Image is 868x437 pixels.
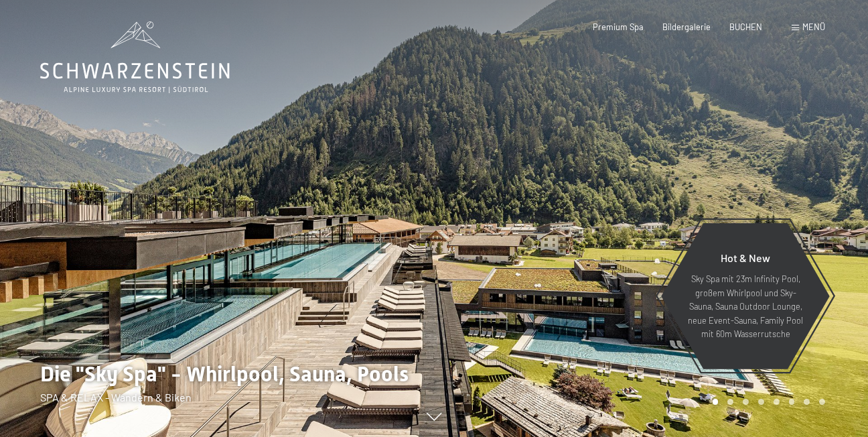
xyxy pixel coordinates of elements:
span: Menü [802,21,825,32]
a: BUCHEN [729,21,762,32]
span: Hot & New [721,251,770,264]
div: Carousel Page 4 [758,399,764,405]
p: Sky Spa mit 23m Infinity Pool, großem Whirlpool und Sky-Sauna, Sauna Outdoor Lounge, neue Event-S... [687,272,804,340]
div: Carousel Page 6 [789,399,795,405]
div: Carousel Pagination [708,399,825,405]
div: Carousel Page 8 [819,399,825,405]
a: Premium Spa [593,21,644,32]
div: Carousel Page 5 [774,399,780,405]
a: Hot & New Sky Spa mit 23m Infinity Pool, großem Whirlpool und Sky-Sauna, Sauna Outdoor Lounge, ne... [660,223,830,370]
div: Carousel Page 3 [743,399,749,405]
div: Carousel Page 2 [727,399,733,405]
div: Carousel Page 1 (Current Slide) [713,399,719,405]
div: Carousel Page 7 [804,399,810,405]
a: Bildergalerie [662,21,711,32]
